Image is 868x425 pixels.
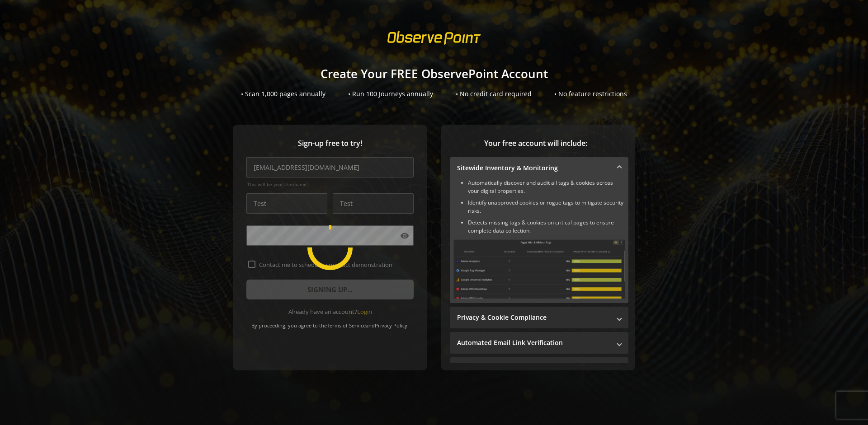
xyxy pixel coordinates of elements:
[468,179,625,195] li: Automatically discover and audit all tags & cookies across your digital properties.
[450,179,628,303] div: Sitewide Inventory & Monitoring
[450,138,622,149] span: Your free account will include:
[375,322,407,329] a: Privacy Policy
[246,316,414,329] div: By proceeding, you agree to the and .
[457,313,610,322] mat-panel-title: Privacy & Cookie Compliance
[450,157,628,179] mat-expansion-panel-header: Sitewide Inventory & Monitoring
[348,89,433,98] div: • Run 100 Journeys annually
[457,338,610,347] mat-panel-title: Automated Email Link Verification
[450,332,628,354] mat-expansion-panel-header: Automated Email Link Verification
[450,307,628,328] mat-expansion-panel-header: Privacy & Cookie Compliance
[453,239,625,299] img: Sitewide Inventory & Monitoring
[457,163,610,173] mat-panel-title: Sitewide Inventory & Monitoring
[246,138,414,149] span: Sign-up free to try!
[554,89,627,98] div: • No feature restrictions
[327,322,366,329] a: Terms of Service
[450,357,628,379] mat-expansion-panel-header: Performance Monitoring with Web Vitals
[468,199,625,215] li: Identify unapproved cookies or rogue tags to mitigate security risks.
[241,89,325,98] div: • Scan 1,000 pages annually
[456,89,532,98] div: • No credit card required
[468,219,625,235] li: Detects missing tags & cookies on critical pages to ensure complete data collection.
